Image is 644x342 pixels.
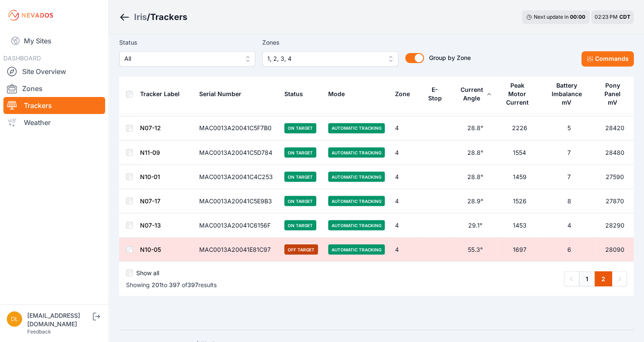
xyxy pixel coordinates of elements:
button: Current Angle [459,80,492,108]
button: Mode [328,84,352,104]
td: 4 [390,237,422,262]
div: Zone [395,90,410,98]
a: Zones [3,80,105,97]
button: Battery Imbalance mV [547,75,590,113]
div: Current Angle [459,85,485,103]
div: [EMAIL_ADDRESS][DOMAIN_NAME] [27,311,91,328]
td: 28.8° [454,165,497,189]
div: Tracker Label [140,90,180,98]
div: Status [284,90,303,98]
span: On Target [284,147,316,157]
td: 28.8° [454,116,497,140]
h3: Trackers [150,11,187,23]
td: MAC0013A20041C5E9B3 [194,189,279,213]
td: 4 [390,116,422,140]
td: 5 [542,116,595,140]
td: 6 [542,237,595,262]
td: 1697 [497,237,543,262]
button: Peak Motor Current [502,75,538,113]
div: Serial Number [199,90,241,98]
span: On Target [284,123,316,133]
span: On Target [284,171,316,182]
label: Show all [136,268,159,277]
a: 2 [595,271,612,286]
td: MAC0013A20041C6156F [194,213,279,237]
a: N10-01 [140,173,160,180]
div: E-Stop [427,85,443,103]
span: 1, 2, 3, 4 [267,54,381,64]
span: CDT [619,14,630,20]
span: Group by Zone [429,54,471,61]
span: Automatic Tracking [328,171,385,182]
img: Nevados [7,9,54,22]
td: 4 [390,189,422,213]
a: N11-09 [140,148,160,156]
span: On Target [284,196,316,206]
td: 55.3° [454,237,497,262]
span: 02:23 PM [595,14,618,20]
p: Showing to of results [126,280,217,289]
button: 1, 2, 3, 4 [262,51,398,66]
td: MAC0013A20041C5D784 [194,140,279,165]
td: 8 [542,189,595,213]
td: 7 [542,165,595,189]
span: 397 [169,281,180,288]
a: Feedback [27,328,51,335]
span: Automatic Tracking [328,123,385,133]
button: Status [284,84,310,104]
a: N07-12 [140,124,161,131]
td: 1526 [497,189,543,213]
div: Peak Motor Current [502,81,533,107]
span: All [124,54,238,64]
td: 28420 [595,116,634,140]
td: 2226 [497,116,543,140]
td: MAC0013A20041C5F7B0 [194,116,279,140]
img: dlay@prim.com [7,311,22,327]
span: On Target [284,220,316,230]
td: 27590 [595,165,634,189]
td: MAC0013A20041E81C97 [194,237,279,262]
nav: Breadcrumb [119,6,187,28]
td: 28480 [595,140,634,165]
span: Next update in [534,14,569,20]
button: Pony Panel mV [601,75,629,113]
a: N07-13 [140,221,161,228]
span: Automatic Tracking [328,196,385,206]
nav: Pagination [564,271,627,286]
a: N10-05 [140,245,161,253]
td: 28.8° [454,140,497,165]
td: 7 [542,140,595,165]
a: Iris [134,11,147,23]
span: / [147,11,150,23]
label: Zones [262,37,398,48]
td: 1453 [497,213,543,237]
span: DASHBOARD [3,54,41,62]
span: Off Target [284,244,318,254]
div: 00 : 00 [570,14,585,20]
div: Battery Imbalance mV [547,81,586,107]
label: Status [119,37,255,48]
td: 27870 [595,189,634,213]
button: Commands [581,51,634,66]
td: 1554 [497,140,543,165]
a: Site Overview [3,63,105,80]
button: All [119,51,255,66]
td: 4 [390,140,422,165]
span: 397 [187,281,198,288]
a: 1 [579,271,595,286]
span: Automatic Tracking [328,244,385,254]
td: 4 [542,213,595,237]
td: 28090 [595,237,634,262]
span: Automatic Tracking [328,147,385,157]
span: Automatic Tracking [328,220,385,230]
td: 28290 [595,213,634,237]
td: 4 [390,165,422,189]
a: N07-17 [140,197,160,204]
span: 201 [152,281,162,288]
div: Mode [328,90,345,98]
div: Pony Panel mV [601,81,624,107]
button: Zone [395,84,417,104]
td: 29.1° [454,213,497,237]
a: Weather [3,114,105,131]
